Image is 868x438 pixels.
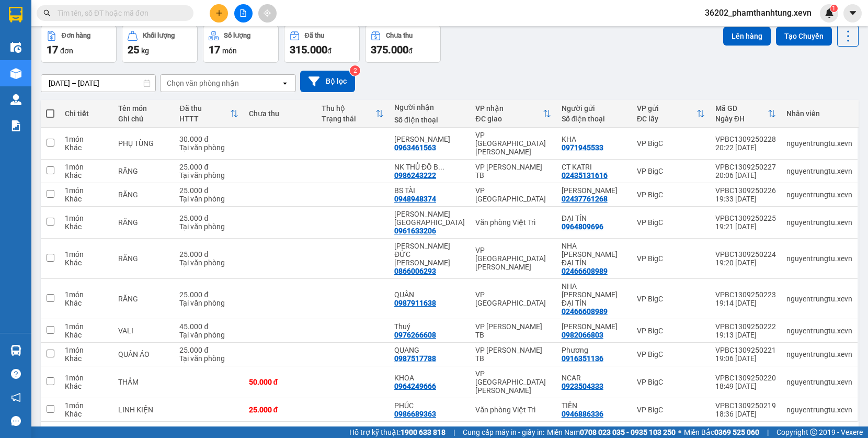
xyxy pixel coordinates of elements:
div: VP [GEOGRAPHIC_DATA] [475,290,551,307]
div: KHA [562,135,626,143]
div: Tại văn phòng [179,259,238,267]
button: plus [210,4,228,23]
img: warehouse-icon [10,94,21,105]
div: Khác [65,222,108,231]
div: 0964809696 [562,222,603,231]
div: VP [GEOGRAPHIC_DATA][PERSON_NAME] [475,131,551,156]
div: 25.000 đ [179,346,238,354]
div: Khác [65,410,108,418]
div: VP nhận [475,104,542,113]
div: QUÂN [394,290,465,299]
div: VP [GEOGRAPHIC_DATA][PERSON_NAME] [475,246,551,271]
div: nguyentrungtu.xevn [786,406,852,414]
div: Người gửi [562,104,626,113]
div: VP [PERSON_NAME] TB [475,163,551,179]
img: warehouse-icon [10,345,21,356]
div: 0986689363 [394,410,436,418]
div: VPBC1309250225 [715,214,776,222]
span: kg [141,47,149,55]
span: Cung cấp máy in - giấy in: [463,426,544,438]
div: VPBC1309250222 [715,322,776,331]
img: warehouse-icon [10,68,21,79]
div: VP [PERSON_NAME] TB [475,346,551,363]
div: Thuý [394,322,465,331]
div: 19:06 [DATE] [715,354,776,363]
div: VP BigC [637,406,705,414]
button: file-add [234,4,253,23]
div: Khác [65,171,108,179]
span: đ [408,47,413,55]
div: Chưa thu [249,109,311,118]
span: 1 [832,5,836,12]
div: 1 món [65,290,108,299]
div: TIỀN [562,401,626,410]
div: 25.000 đ [179,214,238,222]
div: nguyentrungtu.xevn [786,327,852,335]
div: 1 món [65,186,108,195]
div: Minh Anh [562,322,626,331]
div: ĐC lấy [637,115,696,123]
div: VP BigC [637,350,705,358]
div: 0923504333 [562,382,603,390]
div: NCAR [562,374,626,382]
div: Tại văn phòng [179,195,238,203]
div: Đơn hàng [62,32,90,39]
div: 1 món [65,214,108,222]
div: nguyentrungtu.xevn [786,295,852,303]
div: 25.000 đ [179,250,238,259]
div: nguyentrungtu.xevn [786,378,852,386]
div: VP BigC [637,378,705,386]
div: 0916351136 [562,354,603,363]
div: Khác [65,382,108,390]
th: Toggle SortBy [632,100,710,128]
div: NK THỦ ĐÔ BS TOẢN [394,163,465,171]
div: 25.000 đ [179,163,238,171]
button: Số lượng17món [203,25,279,63]
span: món [222,47,237,55]
div: Ghi chú [118,115,169,123]
div: RĂNG [118,254,169,263]
div: 19:21 [DATE] [715,222,776,231]
input: Tìm tên, số ĐT hoặc mã đơn [58,7,181,19]
button: aim [258,4,277,23]
button: Lên hàng [723,27,771,46]
svg: open [281,79,289,87]
div: VP BigC [637,254,705,263]
th: Toggle SortBy [710,100,781,128]
div: VP BigC [637,167,705,175]
div: Phương [562,346,626,354]
div: Khác [65,354,108,363]
div: Ngày ĐH [715,115,768,123]
div: PHÚC [394,401,465,410]
div: VP [GEOGRAPHIC_DATA] [475,186,551,203]
button: Đã thu315.000đ [284,25,360,63]
div: NHA KHOA ĐẠI TÍN [562,282,626,307]
div: 19:33 [DATE] [715,195,776,203]
div: Trạng thái [322,115,375,123]
div: VP BigC [637,218,705,227]
div: CT KATRI [562,163,626,171]
div: 18:49 [DATE] [715,382,776,390]
div: RĂNG [118,190,169,199]
span: ... [438,163,444,171]
div: VŨ VĂN HOÀN [394,135,465,143]
div: 0963461563 [394,143,436,152]
span: message [11,416,21,426]
div: 25.000 đ [179,186,238,195]
span: file-add [239,9,247,17]
div: 45.000 đ [179,322,238,331]
div: Tại văn phòng [179,331,238,339]
div: Mã GD [715,104,768,113]
div: 0971945533 [562,143,603,152]
div: Khác [65,143,108,152]
button: Chưa thu375.000đ [365,25,441,63]
div: 1 món [65,163,108,171]
div: 20:06 [DATE] [715,171,776,179]
div: Khác [65,299,108,307]
div: 25.000 đ [249,406,311,414]
div: Khối lượng [143,32,175,39]
div: 30.000 đ [179,135,238,143]
sup: 1 [830,5,838,12]
div: Số điện thoại [562,115,626,123]
div: ĐẠI TÍN [562,214,626,222]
